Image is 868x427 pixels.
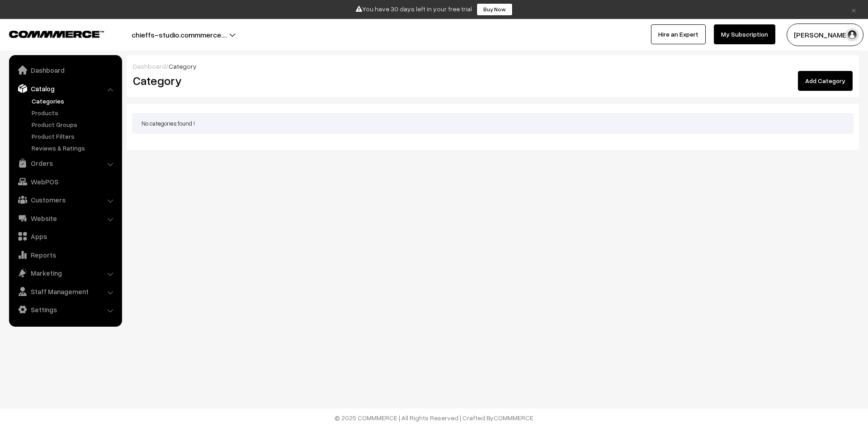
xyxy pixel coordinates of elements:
[29,96,119,106] a: Categories
[133,62,166,70] a: Dashboard
[494,414,533,422] a: COMMMERCE
[29,120,119,129] a: Product Groups
[11,155,119,171] a: Orders
[169,62,197,70] span: Category
[9,31,104,38] img: COMMMERCE
[29,143,119,153] a: Reviews & Ratings
[11,62,119,78] a: Dashboard
[11,247,119,263] a: Reports
[11,210,119,226] a: Website
[11,80,119,97] a: Catalog
[11,228,119,244] a: Apps
[798,71,853,91] a: Add Category
[11,265,119,281] a: Marketing
[100,23,259,46] button: chieffs-studio.commmerce.…
[11,174,119,190] a: WebPOS
[29,131,119,141] a: Product Filters
[651,24,706,44] a: Hire an Expert
[714,24,775,44] a: My Subscription
[848,4,860,15] a: ×
[476,3,513,16] a: Buy Now
[3,3,865,16] div: You have 30 days left in your free trial
[133,61,853,71] div: /
[29,108,119,117] a: Products
[132,113,854,134] div: No categories found !
[11,301,119,318] a: Settings
[11,192,119,208] a: Customers
[787,23,863,46] button: [PERSON_NAME]
[11,283,119,300] a: Staff Management
[9,28,88,39] a: COMMMERCE
[133,74,486,88] h2: Category
[845,28,859,42] img: user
